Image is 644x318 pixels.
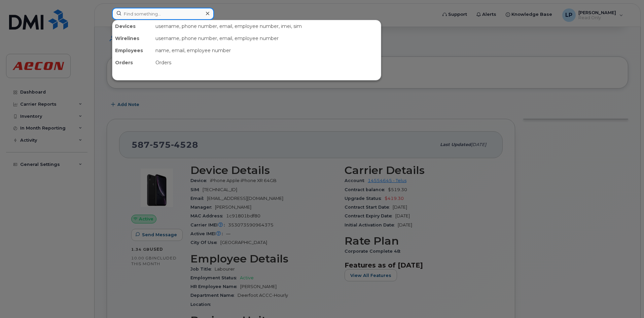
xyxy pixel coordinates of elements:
[112,57,153,69] div: Orders
[112,32,153,44] div: Wirelines
[153,57,381,69] div: Orders
[112,8,214,20] input: Find something...
[112,44,153,57] div: Employees
[153,20,381,32] div: username, phone number, email, employee number, imei, sim
[112,20,153,32] div: Devices
[153,32,381,44] div: username, phone number, email, employee number
[153,44,381,57] div: name, email, employee number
